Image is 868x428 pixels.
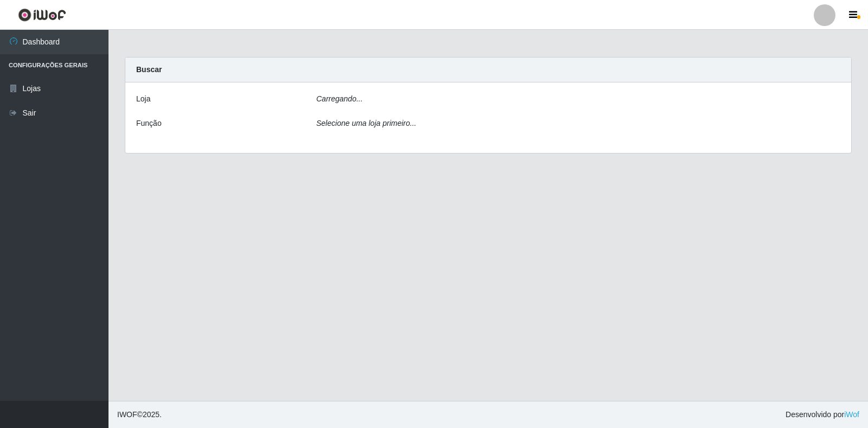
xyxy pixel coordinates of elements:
[786,409,859,420] span: Desenvolvido por
[117,409,162,420] span: © 2025 .
[316,119,416,127] i: Selecione uma loja primeiro...
[316,94,363,103] i: Carregando...
[136,65,162,74] strong: Buscar
[136,93,150,105] label: Loja
[117,410,137,419] span: IWOF
[18,8,66,22] img: CoreUI Logo
[844,410,859,419] a: iWof
[136,118,162,129] label: Função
